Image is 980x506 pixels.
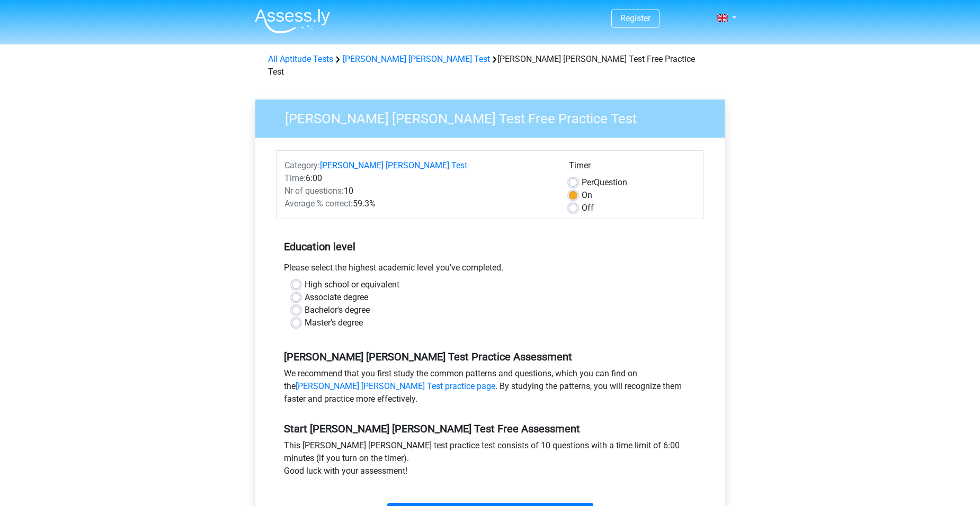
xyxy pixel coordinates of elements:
div: We recommend that you first study the common patterns and questions, which you can find on the . ... [276,367,704,410]
div: Please select the highest academic level you’ve completed. [276,261,704,278]
a: All Aptitude Tests [268,54,333,64]
label: Question [582,176,627,189]
label: High school or equivalent [305,278,399,291]
label: Master's degree [305,317,363,329]
span: Nr of questions: [284,186,344,196]
h3: [PERSON_NAME] [PERSON_NAME] Test Free Practice Test [272,106,717,127]
a: Register [620,13,651,23]
div: [PERSON_NAME] [PERSON_NAME] Test Free Practice Test [264,53,716,78]
img: Assessly [255,8,330,33]
span: Time: [284,173,306,183]
div: Timer [569,159,696,176]
a: [PERSON_NAME] [PERSON_NAME] Test [320,160,467,170]
h5: Education level [284,236,696,257]
label: Bachelor's degree [305,304,370,317]
h5: Start [PERSON_NAME] [PERSON_NAME] Test Free Assessment [284,422,696,435]
h5: [PERSON_NAME] [PERSON_NAME] Test Practice Assessment [284,350,696,363]
label: On [582,189,592,202]
div: 6:00 [277,172,561,185]
span: Category: [284,160,320,170]
a: [PERSON_NAME] [PERSON_NAME] Test practice page [296,381,495,391]
div: This [PERSON_NAME] [PERSON_NAME] test practice test consists of 10 questions with a time limit of... [276,439,704,482]
label: Associate degree [305,291,368,304]
div: 59.3% [277,197,561,210]
label: Off [582,202,594,214]
div: 10 [277,185,561,197]
span: Average % correct: [284,198,353,209]
span: Per [582,177,594,187]
a: [PERSON_NAME] [PERSON_NAME] Test [343,54,490,64]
